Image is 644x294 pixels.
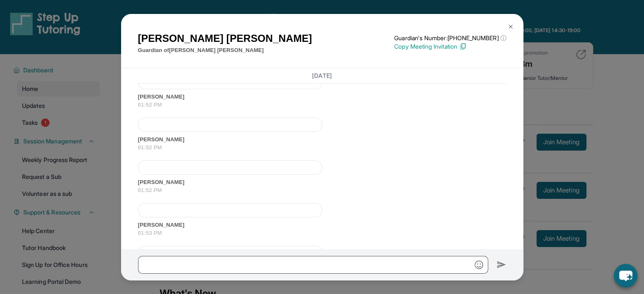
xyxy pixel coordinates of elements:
button: chat-button [614,264,637,287]
span: 01:52 PM [138,101,506,109]
img: Copy Icon [459,43,467,50]
span: [PERSON_NAME] [138,93,506,101]
span: 01:52 PM [138,186,506,195]
span: 01:53 PM [138,229,506,237]
img: Close Icon [507,23,514,30]
img: Send icon [497,260,506,270]
span: [PERSON_NAME] [138,178,506,187]
h1: [PERSON_NAME] [PERSON_NAME] [138,31,312,46]
img: Emoji [475,261,483,269]
p: Guardian's Number: [PHONE_NUMBER] [394,34,506,42]
span: ⓘ [500,34,506,42]
span: [PERSON_NAME] [138,221,506,229]
p: Copy Meeting Invitation [394,42,506,51]
p: Guardian of [PERSON_NAME] [PERSON_NAME] [138,46,312,55]
span: [PERSON_NAME] [138,135,506,144]
span: 01:52 PM [138,143,506,152]
h3: [DATE] [138,71,506,80]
